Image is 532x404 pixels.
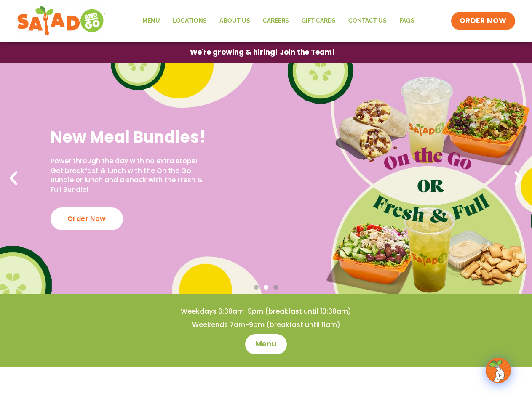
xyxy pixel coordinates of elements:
[509,169,528,188] div: Next slide
[393,11,421,31] a: FAQs
[255,339,277,349] span: Menu
[17,307,515,316] h4: Weekdays 6:30am-9pm (breakfast until 10:30am)
[254,285,259,290] span: Go to slide 1
[51,127,209,147] h2: New Meal Bundles!
[190,49,335,56] span: We're growing & hiring! Join the Team!
[4,169,23,188] div: Previous slide
[451,12,515,30] a: ORDER NOW
[257,11,295,31] a: Careers
[136,11,421,31] nav: Menu
[166,11,213,31] a: Locations
[245,334,287,354] a: Menu
[295,11,342,31] a: GIFT CARDS
[17,4,106,38] img: new-SAG-logo-768×292
[136,11,166,31] a: Menu
[460,16,507,26] span: ORDER NOW
[213,11,257,31] a: About Us
[51,157,209,194] p: Power through the day with no extra stops! Get breakfast & lunch with the On the Go Bundle or lun...
[273,285,278,290] span: Go to slide 3
[17,320,515,330] h4: Weekends 7am-9pm (breakfast until 11am)
[487,359,510,382] img: wpChatIcon
[342,11,393,31] a: Contact Us
[51,207,123,230] div: Order Now
[264,285,268,290] span: Go to slide 2
[177,43,348,62] a: We're growing & hiring! Join the Team!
